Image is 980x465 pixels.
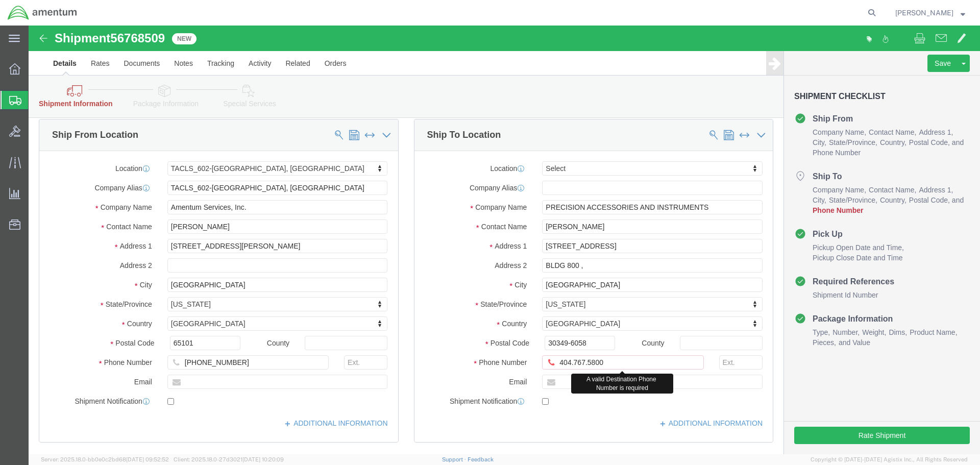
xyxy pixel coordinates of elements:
[41,456,169,462] span: Server: 2025.18.0-bb0e0c2bd68
[895,7,953,18] span: David Manner
[174,456,284,462] span: Client: 2025.18.0-27d3021
[811,455,968,464] span: Copyright © [DATE]-[DATE] Agistix Inc., All Rights Reserved
[126,456,169,462] span: [DATE] 09:52:52
[468,456,494,462] a: Feedback
[442,456,468,462] a: Support
[29,26,980,454] iframe: FS Legacy Container
[242,456,284,462] span: [DATE] 10:20:09
[7,5,78,20] img: logo
[895,7,966,19] button: [PERSON_NAME]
